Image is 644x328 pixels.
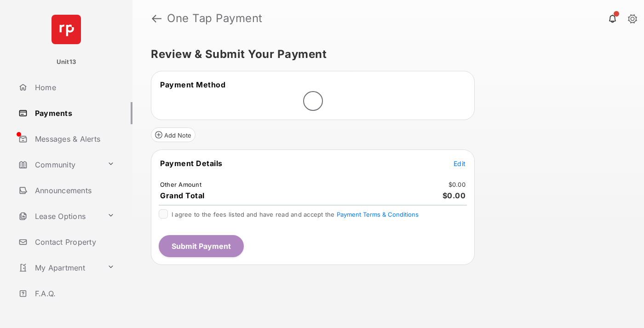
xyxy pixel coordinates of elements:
button: I agree to the fees listed and have read and accept the [337,211,419,218]
button: Submit Payment [159,235,244,257]
img: svg+xml;base64,PHN2ZyB4bWxucz0iaHR0cDovL3d3dy53My5vcmcvMjAwMC9zdmciIHdpZHRoPSI2NCIgaGVpZ2h0PSI2NC... [52,15,81,44]
span: Payment Details [160,159,223,168]
a: F.A.Q. [15,282,132,305]
span: Grand Total [160,191,205,200]
td: Other Amount [160,180,202,189]
span: Payment Method [160,80,225,89]
a: Messages & Alerts [15,128,132,150]
span: I agree to the fees listed and have read and accept the [172,211,419,218]
h5: Review & Submit Your Payment [151,49,618,60]
span: $0.00 [443,191,466,200]
a: Announcements [15,179,132,201]
a: Contact Property [15,231,132,253]
a: Payments [15,102,132,124]
a: Home [15,76,132,98]
a: Lease Options [15,205,103,227]
span: Edit [454,160,466,167]
td: $0.00 [448,180,466,189]
p: Unit13 [57,58,76,67]
strong: One Tap Payment [167,13,263,24]
a: Community [15,154,103,176]
button: Add Note [151,127,195,142]
button: Edit [454,159,466,168]
a: My Apartment [15,257,103,279]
